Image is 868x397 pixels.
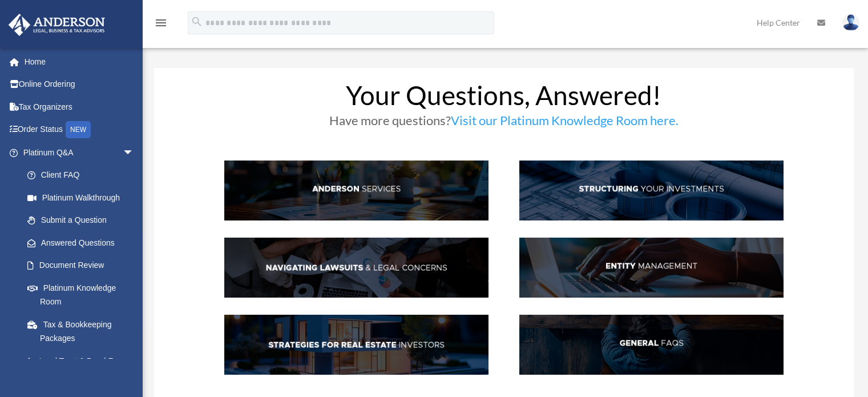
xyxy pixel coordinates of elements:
[224,315,488,375] img: StratsRE_hdr
[16,313,151,350] a: Tax & Bookkeeping Packages
[16,164,146,187] a: Client FAQ
[519,238,784,298] img: EntManag_hdr
[8,118,151,142] a: Order StatusNEW
[154,16,168,30] i: menu
[8,95,151,118] a: Tax Organizers
[8,50,151,73] a: Home
[519,161,784,220] img: StructInv_hdr
[224,82,784,114] h1: Your Questions, Answered!
[224,114,784,133] h3: Have more questions?
[5,14,108,36] img: Anderson Advisors Platinum Portal
[8,73,151,96] a: Online Ordering
[451,113,679,134] a: Visit our Platinum Knowledge Room here.
[8,141,151,164] a: Platinum Q&Aarrow_drop_down
[16,254,151,277] a: Document Review
[66,121,91,138] div: NEW
[191,15,203,28] i: search
[224,161,488,220] img: AndServ_hdr
[16,350,151,372] a: Land Trust & Deed Forum
[16,276,151,313] a: Platinum Knowledge Room
[519,315,784,375] img: GenFAQ_hdr
[224,238,488,298] img: NavLaw_hdr
[123,141,146,165] span: arrow_drop_down
[16,231,151,254] a: Answered Questions
[16,186,151,209] a: Platinum Walkthrough
[154,20,168,30] a: menu
[842,14,859,31] img: User Pic
[16,209,151,232] a: Submit a Question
